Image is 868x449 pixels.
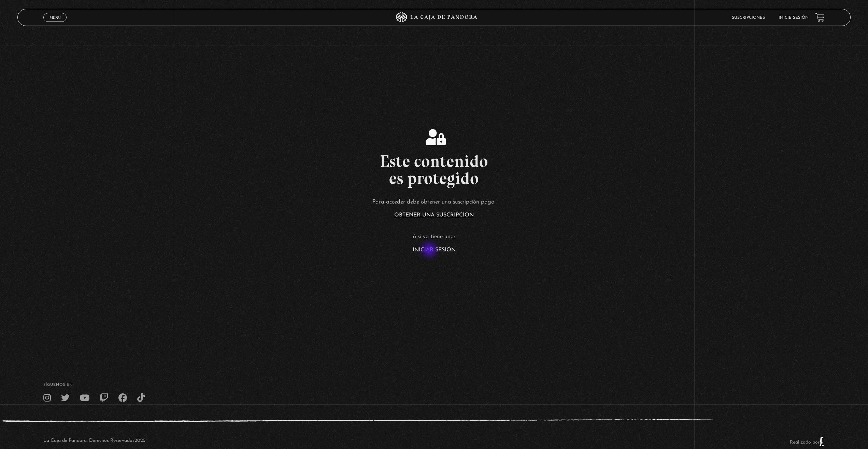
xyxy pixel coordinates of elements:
[815,13,825,22] a: View your shopping cart
[43,436,145,447] p: La Caja de Pandora, Derechos Reservados 2025
[732,16,765,20] a: Suscripciones
[790,440,825,445] a: Realizado por
[43,383,825,387] h4: SÍguenos en:
[49,15,61,19] span: Menu
[413,247,456,253] a: Iniciar Sesión
[779,16,809,20] a: Inicie sesión
[47,21,63,26] span: Cerrar
[394,212,474,218] a: Obtener una suscripción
